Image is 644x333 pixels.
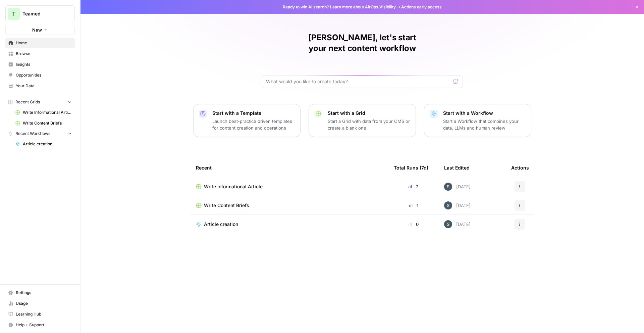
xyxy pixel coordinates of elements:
[5,81,75,91] a: Your Data
[330,4,352,9] a: Learn more
[16,300,72,306] span: Usage
[443,118,526,131] p: Start a Workflow that combines your data, LLMs and human review
[16,290,72,296] span: Settings
[15,131,50,137] span: Recent Workflows
[212,118,295,131] p: Launch best-practice driven templates for content creation and operations
[443,110,526,116] p: Start with a Workflow
[444,220,471,228] div: [DATE]
[5,70,75,81] a: Opportunities
[5,287,75,298] a: Settings
[204,183,263,190] span: Write Informational Article
[23,109,72,115] span: Write Informational Article
[394,183,433,190] div: 2
[12,139,75,149] a: Article creation
[328,118,410,131] p: Start a Grid with data from your CMS or create a blank one
[444,201,471,209] div: [DATE]
[394,158,428,177] div: Total Runs (7d)
[193,104,301,137] button: Start with a TemplateLaunch best-practice driven templates for content creation and operations
[5,320,75,330] button: Help + Support
[16,61,72,67] span: Insights
[444,220,452,228] img: wr22xuj0hcyca7ve3yhbbn45oepg
[5,38,75,48] a: Home
[511,158,529,177] div: Actions
[444,183,452,191] img: wr22xuj0hcyca7ve3yhbbn45oepg
[444,183,471,191] div: [DATE]
[15,99,40,105] span: Recent Grids
[5,97,75,107] button: Recent Grids
[12,10,15,18] span: T
[424,104,531,137] button: Start with a WorkflowStart a Workflow that combines your data, LLMs and human review
[212,110,295,116] p: Start with a Template
[283,4,396,10] span: Ready to win AI search? about AirOps Visibility
[444,201,452,209] img: wr22xuj0hcyca7ve3yhbbn45oepg
[5,59,75,70] a: Insights
[394,202,433,209] div: 1
[204,221,238,228] span: Article creation
[16,322,72,328] span: Help + Support
[262,32,463,54] h1: [PERSON_NAME], let's start your next content workflow
[196,202,383,209] a: Write Content Briefs
[16,72,72,78] span: Opportunities
[196,183,383,190] a: Write Informational Article
[5,298,75,309] a: Usage
[196,158,383,177] div: Recent
[5,25,75,35] button: New
[5,129,75,139] button: Recent Workflows
[16,40,72,46] span: Home
[16,51,72,57] span: Browse
[12,118,75,129] a: Write Content Briefs
[23,141,72,147] span: Article creation
[309,104,416,137] button: Start with a GridStart a Grid with data from your CMS or create a blank one
[12,107,75,118] a: Write Informational Article
[444,158,470,177] div: Last Edited
[204,202,249,209] span: Write Content Briefs
[23,120,72,126] span: Write Content Briefs
[32,27,42,33] span: New
[16,83,72,89] span: Your Data
[22,10,63,17] span: Teamed
[5,48,75,59] a: Browse
[401,4,442,10] span: Actions early access
[5,309,75,320] a: Learning Hub
[328,110,410,116] p: Start with a Grid
[196,221,383,228] a: Article creation
[16,311,72,317] span: Learning Hub
[5,5,75,22] button: Workspace: Teamed
[394,221,433,228] div: 0
[266,78,450,85] input: What would you like to create today?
